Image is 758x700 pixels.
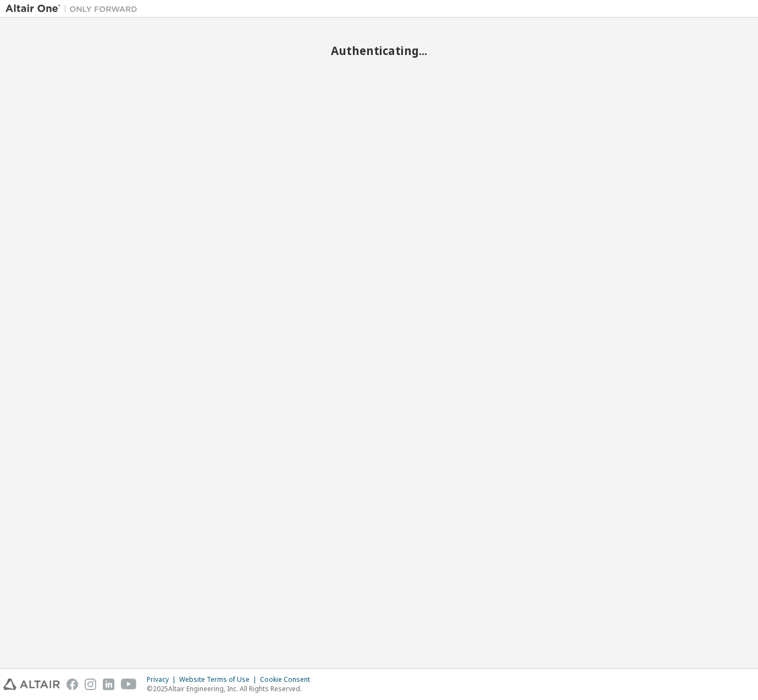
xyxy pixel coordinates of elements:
img: youtube.svg [121,679,137,690]
img: facebook.svg [67,679,78,690]
p: © 2025 Altair Engineering, Inc. All Rights Reserved. [147,684,317,693]
img: linkedin.svg [103,679,114,690]
img: altair_logo.svg [3,679,60,690]
div: Cookie Consent [260,675,317,684]
img: instagram.svg [85,679,96,690]
img: Altair One [5,3,143,14]
div: Privacy [147,675,179,684]
h2: Authenticating... [5,43,753,58]
div: Website Terms of Use [179,675,260,684]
